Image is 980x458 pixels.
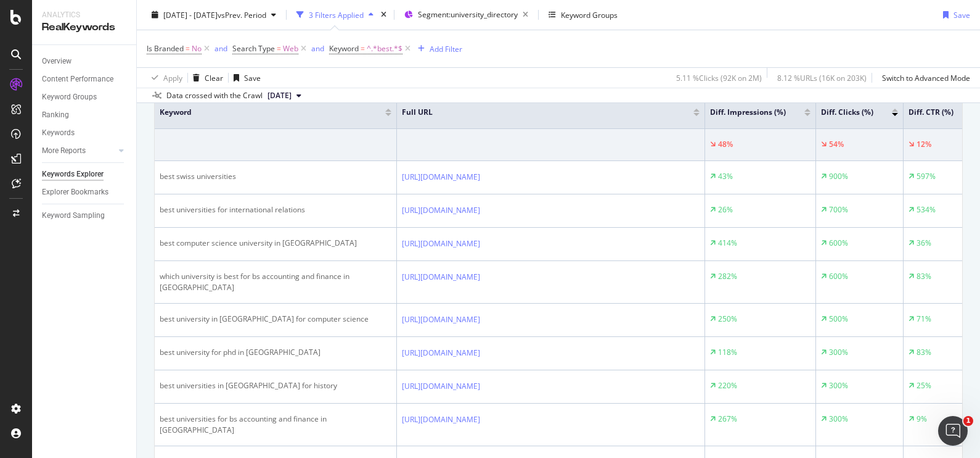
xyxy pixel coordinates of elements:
div: 43% [718,171,733,182]
iframe: Intercom live chat [938,416,968,446]
div: best universities in [GEOGRAPHIC_DATA] for history [160,380,391,391]
div: Keywords [42,127,75,139]
a: [URL][DOMAIN_NAME] [402,271,480,283]
div: Apply [163,72,182,83]
div: and [311,43,324,54]
div: 8.12 % URLs ( 16K on 203K ) [777,72,867,83]
a: Overview [42,55,128,68]
div: best computer science university in [GEOGRAPHIC_DATA] [160,238,391,249]
a: [URL][DOMAIN_NAME] [402,380,480,393]
a: Explorer Bookmarks [42,186,128,199]
span: = [186,43,190,54]
button: Apply [147,68,182,88]
a: [URL][DOMAIN_NAME] [402,347,480,359]
span: Diff. Impressions (%) [710,107,786,118]
div: 900% [829,171,848,182]
div: 25% [917,380,931,391]
span: = [277,43,281,54]
div: 300% [829,347,848,358]
div: Keyword Groups [561,9,618,20]
div: RealKeywords [42,20,126,35]
div: 36% [917,238,931,249]
div: best universities for bs accounting and finance in [GEOGRAPHIC_DATA] [160,414,391,436]
div: 500% [829,314,848,325]
button: [DATE] [263,88,306,103]
div: best university for phd in [GEOGRAPHIC_DATA] [160,347,391,358]
div: times [378,9,389,21]
div: Content Performance [42,73,113,86]
div: Keywords Explorer [42,168,104,181]
div: Analytics [42,10,126,20]
span: Keyword [160,107,367,118]
div: 3 Filters Applied [309,9,364,20]
div: Keyword Sampling [42,209,105,222]
button: Save [938,5,970,25]
span: Full URL [402,107,675,118]
button: Add Filter [413,41,462,56]
div: Data crossed with the Crawl [166,90,263,101]
a: Keyword Groups [42,91,128,104]
div: 600% [829,271,848,282]
span: ^.*best.*$ [367,40,402,57]
div: 282% [718,271,737,282]
div: Switch to Advanced Mode [882,72,970,83]
div: best universities for international relations [160,204,391,215]
div: 71% [917,314,931,325]
div: 300% [829,414,848,425]
div: 700% [829,204,848,215]
div: Clear [205,72,223,83]
div: Save [953,9,970,20]
span: Web [283,40,298,57]
div: Keyword Groups [42,91,97,104]
span: Search Type [232,43,275,54]
div: best swiss universities [160,171,391,182]
a: Content Performance [42,73,128,86]
div: 600% [829,238,848,249]
div: 54% [829,139,844,150]
div: 597% [917,171,936,182]
span: Is Branded [147,43,184,54]
span: Segment: university_directory [418,9,518,20]
span: = [361,43,365,54]
span: 2025 Aug. 13th [267,90,292,101]
a: Keywords [42,127,128,139]
button: Keyword Groups [544,5,623,25]
div: which university is best for bs accounting and finance in [GEOGRAPHIC_DATA] [160,271,391,293]
button: and [214,43,227,54]
div: 300% [829,380,848,391]
span: 1 [963,416,973,426]
div: 12% [917,139,931,150]
a: [URL][DOMAIN_NAME] [402,171,480,183]
a: [URL][DOMAIN_NAME] [402,204,480,217]
div: 5.11 % Clicks ( 92K on 2M ) [676,72,762,83]
span: [DATE] - [DATE] [163,9,218,20]
button: 3 Filters Applied [292,5,378,25]
button: Clear [188,68,223,88]
div: best university in [GEOGRAPHIC_DATA] for computer science [160,314,391,325]
div: 83% [917,347,931,358]
div: Ranking [42,109,69,122]
div: Save [244,72,261,83]
div: Overview [42,55,71,68]
div: 9% [917,414,927,425]
div: 118% [718,347,737,358]
div: Explorer Bookmarks [42,186,108,199]
div: 534% [917,204,936,215]
a: Keyword Sampling [42,209,128,222]
span: Diff. Clicks (%) [821,107,873,118]
button: Switch to Advanced Mode [877,68,970,88]
a: [URL][DOMAIN_NAME] [402,238,480,250]
div: 250% [718,314,737,325]
span: No [192,40,202,57]
div: 267% [718,414,737,425]
div: 48% [718,139,733,150]
div: 83% [917,271,931,282]
div: 414% [718,238,737,249]
button: and [311,43,324,54]
button: Segment:university_directory [399,5,533,25]
span: vs Prev. Period [218,9,266,20]
a: Ranking [42,109,128,122]
div: More Reports [42,144,86,157]
div: 26% [718,204,733,215]
button: Save [229,68,261,88]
